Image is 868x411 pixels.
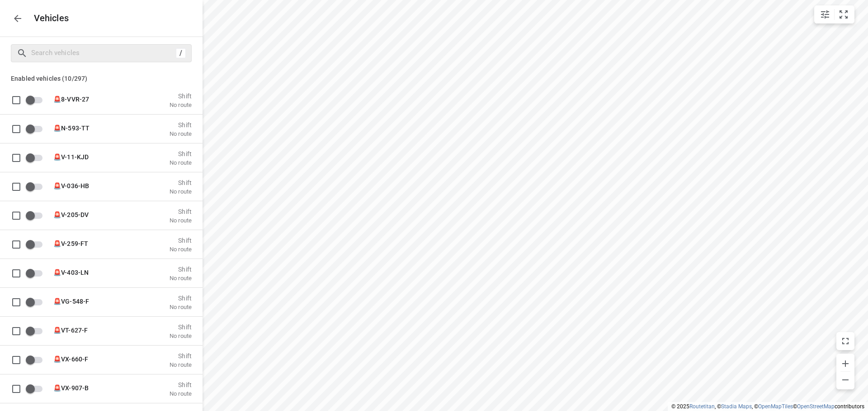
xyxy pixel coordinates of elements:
[170,294,192,301] p: Shift
[25,91,48,108] span: Enable
[170,236,192,244] p: Shift
[53,182,89,189] span: 🚨V-036-HB
[53,297,89,305] span: 🚨VG-548-F
[25,380,48,397] span: Enable
[170,274,192,282] p: No route
[25,264,48,282] span: Enable
[170,188,192,195] p: No route
[170,361,192,368] p: No route
[814,5,854,23] div: small contained button group
[170,390,192,397] p: No route
[27,13,69,23] p: Vehicles
[25,149,48,166] span: Enable
[721,403,752,410] a: Stadia Maps
[53,124,90,131] span: 🚨N-593-TT
[170,303,192,310] p: No route
[53,384,89,391] span: 🚨VX-907-B
[689,403,715,410] a: Routetitan
[170,217,192,224] p: No route
[170,92,192,99] p: Shift
[53,355,88,362] span: 🚨VX-660-F
[170,352,192,359] p: Shift
[758,403,793,410] a: OpenMapTiles
[170,101,192,108] p: No route
[25,236,48,253] span: Enable
[170,130,192,137] p: No route
[53,211,89,218] span: 🚨V-205-DV
[170,323,192,330] p: Shift
[53,153,89,160] span: 🚨V-11-KJD
[170,265,192,272] p: Shift
[31,46,176,60] input: Search vehicles
[25,120,48,137] span: Enable
[176,48,186,58] div: /
[53,268,89,276] span: 🚨V-403-LN
[25,207,48,224] span: Enable
[25,351,48,368] span: Enable
[671,403,864,410] li: © 2025 , © , © © contributors
[53,326,88,333] span: 🚨VT-627-F
[170,150,192,157] p: Shift
[170,381,192,388] p: Shift
[835,5,853,23] button: Fit zoom
[53,240,88,247] span: 🚨V-259-FT
[170,208,192,215] p: Shift
[170,159,192,166] p: No route
[170,121,192,128] p: Shift
[53,95,89,102] span: 🚨8-VVR-27
[25,322,48,339] span: Enable
[797,403,835,410] a: OpenStreetMap
[170,179,192,186] p: Shift
[170,245,192,253] p: No route
[25,293,48,310] span: Enable
[25,178,48,195] span: Enable
[170,332,192,339] p: No route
